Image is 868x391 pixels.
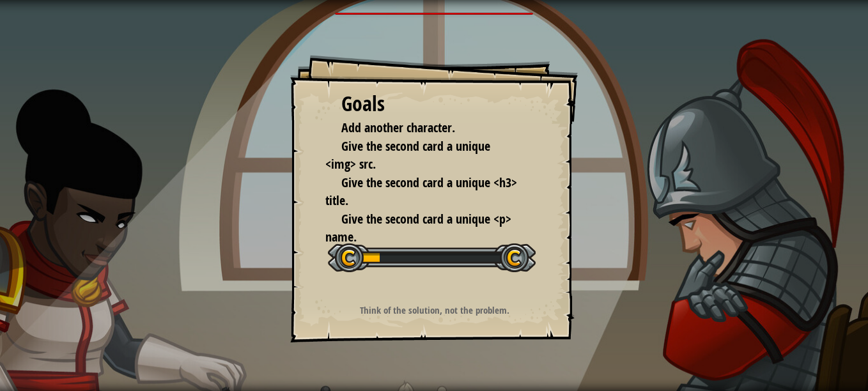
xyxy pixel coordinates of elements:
span: Give the second card a unique <img> src. [325,137,490,173]
div: Goals [341,89,527,119]
strong: Think of the solution, not the problem. [360,303,509,317]
span: Give the second card a unique <h3> title. [325,174,517,210]
span: Add another character. [341,119,455,136]
li: Give the second card a unique <p> name. [325,210,523,247]
li: Give the second card a unique <h3> title. [325,174,523,210]
li: Give the second card a unique <img> src. [325,137,523,174]
span: Give the second card a unique <p> name. [325,210,511,246]
li: Add another character. [325,119,523,137]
